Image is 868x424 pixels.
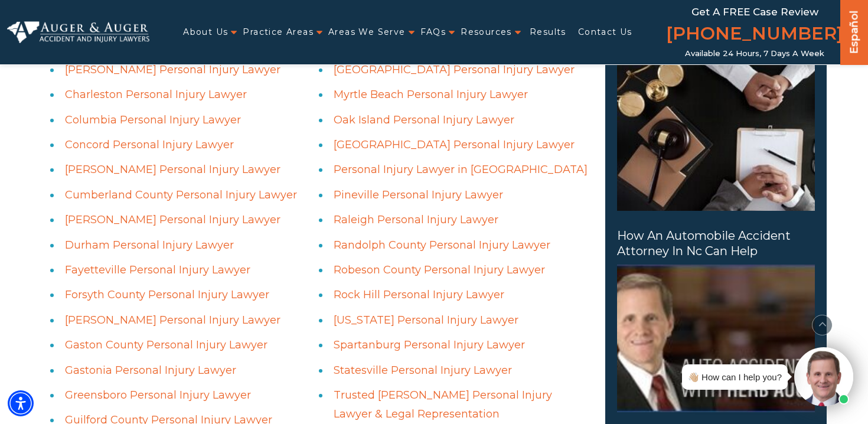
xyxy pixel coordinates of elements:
[65,389,251,402] a: Greensboro Personal Injury Lawyer
[65,138,234,151] a: Concord Personal Injury Lawyer
[65,314,280,327] a: [PERSON_NAME] Personal Injury Lawyer
[65,88,247,101] a: Charleston Personal Injury Lawyer
[8,390,34,416] div: Accessibility Menu
[334,389,552,420] a: Trusted [PERSON_NAME] Personal Injury Lawyer & Legal Representation
[334,263,545,276] a: Robeson County Personal Injury Lawyer
[666,21,843,49] a: [PHONE_NUMBER]
[334,163,588,176] a: Personal Injury Lawyer in [GEOGRAPHIC_DATA]
[334,138,575,151] a: [GEOGRAPHIC_DATA] Personal Injury Lawyer
[183,20,228,44] a: About Us
[334,338,525,351] a: Spartanburg Personal Injury Lawyer
[685,49,824,58] span: Available 24 Hours, 7 Days a Week
[334,188,503,201] a: Pineville Personal Injury Lawyer
[65,239,234,252] a: Durham Personal Injury Lawyer
[334,213,498,226] a: Raleigh Personal Injury Lawyer
[65,213,280,226] a: [PERSON_NAME] Personal Injury Lawyer
[794,347,853,406] img: Intaker widget Avatar
[691,6,818,18] span: Get a FREE Case Review
[334,364,512,377] a: Statesville Personal Injury Lawyer
[461,20,512,44] a: Resources
[65,338,267,351] a: Gaston County Personal Injury Lawyer
[688,369,782,385] div: 👋🏼 How can I help you?
[65,163,280,176] a: [PERSON_NAME] Personal Injury Lawyer
[7,21,149,43] img: Auger & Auger Accident and Injury Lawyers Logo
[617,265,815,412] img: How An Automobile Accident Attorney In Nc Can Help
[65,288,269,301] a: Forsyth County Personal Injury Lawyer
[334,314,518,327] a: [US_STATE] Personal Injury Lawyer
[578,20,632,44] a: Contact Us
[617,11,815,211] a: What happens when you file a wrongful death suit in [US_STATE]? What happens when you file a wron...
[334,239,550,252] a: Randolph County Personal Injury Lawyer
[65,113,241,126] a: Columbia Personal Injury Lawyer
[334,63,575,76] a: [GEOGRAPHIC_DATA] Personal Injury Lawyer
[420,20,446,44] a: FAQs
[65,263,250,276] a: Fayetteville Personal Injury Lawyer
[617,228,815,259] span: How An Automobile Accident Attorney In Nc Can Help
[328,20,406,44] a: Areas We Serve
[334,288,504,301] a: Rock Hill Personal Injury Lawyer
[334,88,528,101] a: Myrtle Beach Personal Injury Lawyer
[65,63,280,76] a: [PERSON_NAME] Personal Injury Lawyer
[243,20,314,44] a: Practice Areas
[65,364,236,377] a: Gastonia Personal Injury Lawyer
[334,113,514,126] a: Oak Island Personal Injury Lawyer
[530,20,566,44] a: Results
[617,228,815,412] a: How An Automobile Accident Attorney In Nc Can Help How An Automobile Accident Attorney In Nc Can ...
[617,63,815,211] img: What happens when you file a wrongful death suit in North Carolina?
[65,188,297,201] a: Cumberland County Personal Injury Lawyer
[812,315,833,335] button: scroll to up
